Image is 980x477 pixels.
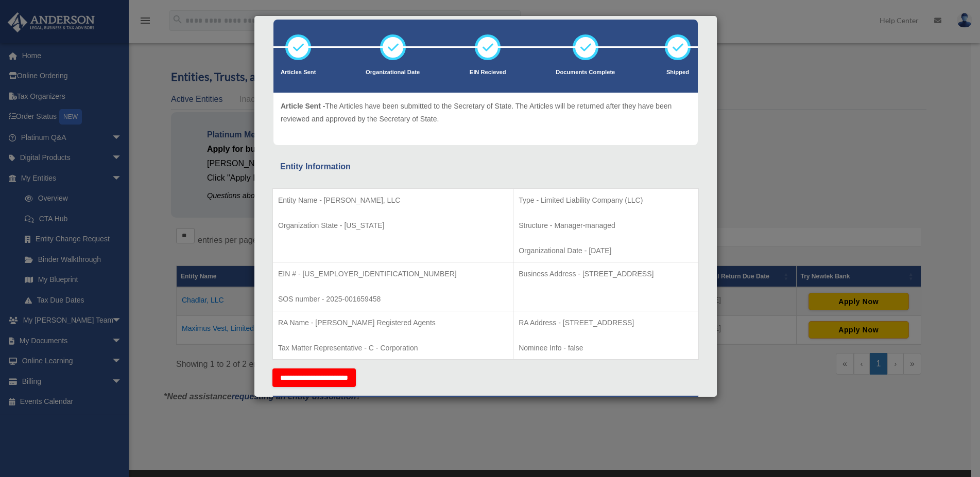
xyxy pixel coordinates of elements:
th: Tax Information [273,396,699,421]
p: EIN Recieved [470,67,506,78]
p: RA Address - [STREET_ADDRESS] [519,316,693,329]
p: Nominee Info - false [519,342,693,355]
p: Business Address - [STREET_ADDRESS] [519,268,693,280]
p: EIN # - [US_EMPLOYER_IDENTIFICATION_NUMBER] [278,268,508,280]
p: Tax Matter Representative - C - Corporation [278,342,508,355]
span: Article Sent - [281,102,325,110]
p: The Articles have been submitted to the Secretary of State. The Articles will be returned after t... [281,100,691,125]
p: RA Name - [PERSON_NAME] Registered Agents [278,316,508,329]
p: Organizational Date [366,67,420,78]
p: Documents Complete [556,67,615,78]
p: Organization State - [US_STATE] [278,219,508,232]
p: SOS number - 2025-001659458 [278,293,508,306]
p: Shipped [665,67,691,78]
div: Entity Information [280,160,691,174]
p: Structure - Manager-managed [519,219,693,232]
p: Articles Sent [281,67,316,78]
p: Type - Limited Liability Company (LLC) [519,194,693,207]
p: Entity Name - [PERSON_NAME], LLC [278,194,508,207]
p: Organizational Date - [DATE] [519,244,693,257]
